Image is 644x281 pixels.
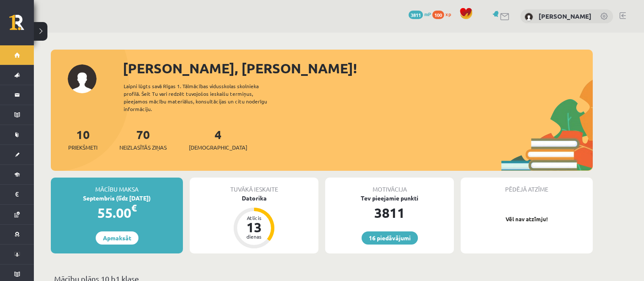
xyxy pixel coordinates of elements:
div: [PERSON_NAME], [PERSON_NAME]! [123,58,593,78]
div: Pēdējā atzīme [461,178,593,194]
a: 10Priekšmeti [68,127,97,152]
div: Laipni lūgts savā Rīgas 1. Tālmācības vidusskolas skolnieka profilā. Šeit Tu vari redzēt tuvojošo... [124,82,282,113]
a: [PERSON_NAME] [539,12,591,20]
span: Neizlasītās ziņas [119,143,167,152]
div: Septembris (līdz [DATE]) [51,194,183,203]
img: Diana Aleksandrova [525,13,533,21]
a: Apmaksāt [96,231,138,245]
div: Atlicis [241,215,267,220]
a: 100 xp [432,11,455,17]
div: 3811 [325,203,454,223]
a: 3811 mP [409,11,431,17]
span: 100 [432,11,444,19]
div: Datorika [190,194,318,203]
div: dienas [241,234,267,239]
div: Tuvākā ieskaite [190,178,318,194]
span: [DEMOGRAPHIC_DATA] [189,143,247,152]
span: Priekšmeti [68,143,97,152]
a: 16 piedāvājumi [362,231,418,245]
span: 3811 [409,11,423,19]
span: xp [445,11,451,17]
p: Vēl nav atzīmju! [465,215,589,223]
div: 55.00 [51,203,183,223]
a: 4[DEMOGRAPHIC_DATA] [189,127,247,152]
div: 13 [241,220,267,234]
a: 70Neizlasītās ziņas [119,127,167,152]
span: € [131,202,137,214]
a: Datorika Atlicis 13 dienas [190,194,318,250]
div: Mācību maksa [51,178,183,194]
a: Rīgas 1. Tālmācības vidusskola [9,15,34,36]
span: mP [424,11,431,17]
div: Motivācija [325,178,454,194]
div: Tev pieejamie punkti [325,194,454,203]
